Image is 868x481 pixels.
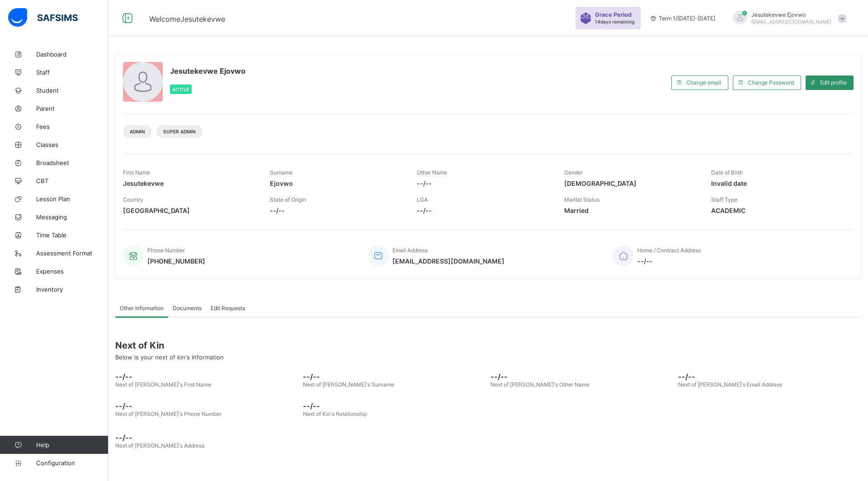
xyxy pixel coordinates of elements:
span: Jesutekevwe Ejovwo [751,11,831,18]
span: Expenses [36,268,108,275]
span: Other Information [120,305,164,311]
span: Documents [173,305,202,311]
span: [GEOGRAPHIC_DATA] [123,207,256,214]
span: --/-- [115,401,298,410]
span: --/-- [303,401,486,410]
span: --/-- [115,372,298,381]
span: Phone Number [147,247,185,254]
span: Next of [PERSON_NAME]'s Surname [303,381,394,388]
span: Next of [PERSON_NAME]'s First Name [115,381,211,388]
span: Super Admin [163,129,196,134]
span: Time Table [36,231,108,239]
div: JesutekevweEjovwo [724,11,851,26]
span: Below is your next of kin's Information [115,354,224,361]
span: --/-- [491,372,674,381]
span: Other Name [417,169,447,176]
span: Staff [36,69,108,76]
span: --/-- [417,207,550,214]
span: CBT [36,177,108,184]
span: --/-- [678,372,861,381]
span: Invalid date [711,179,844,187]
span: Gender [564,169,583,176]
span: ACADEMIC [711,207,844,214]
span: Married [564,207,698,214]
span: Next of [PERSON_NAME]'s Email Address [678,381,782,388]
span: --/-- [115,433,861,442]
span: Change Password [748,79,794,86]
span: Edit profile [820,79,847,86]
span: Email Address [392,247,428,254]
span: Grace Period [595,11,632,18]
span: Country [123,196,143,203]
span: First Name [123,169,150,176]
span: --/-- [270,207,403,214]
img: safsims [8,8,78,27]
span: [PHONE_NUMBER] [147,257,205,265]
img: sticker-purple.71386a28dfed39d6af7621340158ba97.svg [580,13,591,24]
span: LGA [417,196,428,203]
span: session/term information [650,15,715,22]
span: [DEMOGRAPHIC_DATA] [564,179,698,187]
span: Staff Type [711,196,737,203]
span: Configuration [36,459,108,467]
span: Assessment Format [36,250,108,257]
span: Active [172,87,189,92]
span: [EMAIL_ADDRESS][DOMAIN_NAME] [751,19,831,24]
span: Classes [36,141,108,148]
span: Jesutekevwe Ejovwo [170,66,245,75]
span: Next of [PERSON_NAME]'s Phone Number [115,410,222,417]
span: Next of Kin [115,340,861,351]
span: Next of [PERSON_NAME]'s Other Name [491,381,590,388]
span: Fees [36,123,108,130]
span: Marital Status [564,196,599,203]
span: Help [36,441,108,448]
span: Admin [130,129,145,134]
span: Surname [270,169,292,176]
span: Dashboard [36,51,108,58]
span: Ejovwo [270,179,403,187]
span: Inventory [36,286,108,293]
span: Home / Contract Address [637,247,701,254]
span: Change email [686,79,721,86]
span: State of Origin [270,196,306,203]
span: Date of Birth [711,169,743,176]
span: --/-- [637,257,701,265]
span: Parent [36,105,108,112]
span: Messaging [36,213,108,221]
span: Lesson Plan [36,195,108,203]
span: 14 days remaining [595,19,634,24]
span: Student [36,87,108,94]
span: Next of [PERSON_NAME]'s Address [115,442,204,449]
span: Broadsheet [36,159,108,166]
span: [EMAIL_ADDRESS][DOMAIN_NAME] [392,257,505,265]
span: --/-- [303,372,486,381]
span: Next of Kin's Relationship [303,410,367,417]
span: Welcome Jesutekevwe [149,14,225,24]
span: Jesutekevwe [123,179,256,187]
span: Edit Requests [211,305,245,311]
span: --/-- [417,179,550,187]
